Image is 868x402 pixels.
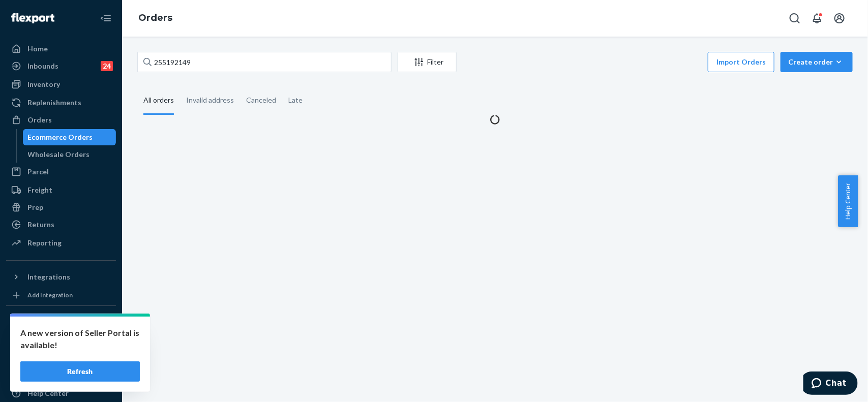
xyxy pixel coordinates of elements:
a: Parcel [6,164,116,180]
div: Canceled [246,87,276,113]
div: Freight [27,185,52,195]
a: Add Integration [6,289,116,301]
div: Late [288,87,303,113]
p: A new version of Seller Portal is available! [20,327,140,351]
button: Integrations [6,269,116,285]
div: Add Integration [27,291,73,299]
button: Close Navigation [96,8,116,28]
img: Flexport logo [11,13,54,23]
ol: breadcrumbs [130,4,181,33]
a: Freight [6,182,116,198]
a: Prep [6,199,116,215]
button: Open notifications [807,8,827,28]
a: Wholesale Orders [23,146,116,163]
div: Wholesale Orders [28,149,90,160]
div: Home [27,44,48,54]
button: Filter [398,52,457,72]
a: Home [6,41,116,57]
div: Parcel [27,167,49,177]
a: Orders [6,112,116,128]
a: Replenishments [6,95,116,111]
button: Open Search Box [785,8,805,28]
a: Ecommerce Orders [23,129,116,145]
div: Inventory [27,79,60,89]
a: Inbounds24 [6,58,116,74]
div: Create order [788,57,845,67]
div: Integrations [27,272,70,282]
iframe: Opens a widget where you can chat to one of our agents [803,372,858,397]
button: Import Orders [708,52,774,72]
div: Help Center [27,388,69,398]
div: Ecommerce Orders [28,132,93,142]
a: Reporting [6,235,116,251]
a: Settings [6,351,116,367]
a: Orders [138,12,172,23]
a: Returns [6,217,116,233]
div: Reporting [27,238,62,248]
button: Refresh [20,361,140,382]
button: Open account menu [829,8,850,28]
div: Prep [27,202,43,212]
button: Create order [781,52,853,72]
div: Inbounds [27,61,58,71]
a: Inventory [6,76,116,92]
button: Help Center [838,175,858,227]
div: Replenishments [27,98,81,108]
a: Help Center [6,385,116,401]
a: Add Fast Tag [6,334,116,347]
button: Fast Tags [6,314,116,330]
div: Returns [27,220,54,230]
div: All orders [143,87,174,115]
button: Talk to Support [6,368,116,384]
div: Invalid address [186,87,234,113]
div: Orders [27,115,52,125]
div: Filter [398,57,456,67]
div: 24 [101,61,113,71]
input: Search orders [137,52,392,72]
